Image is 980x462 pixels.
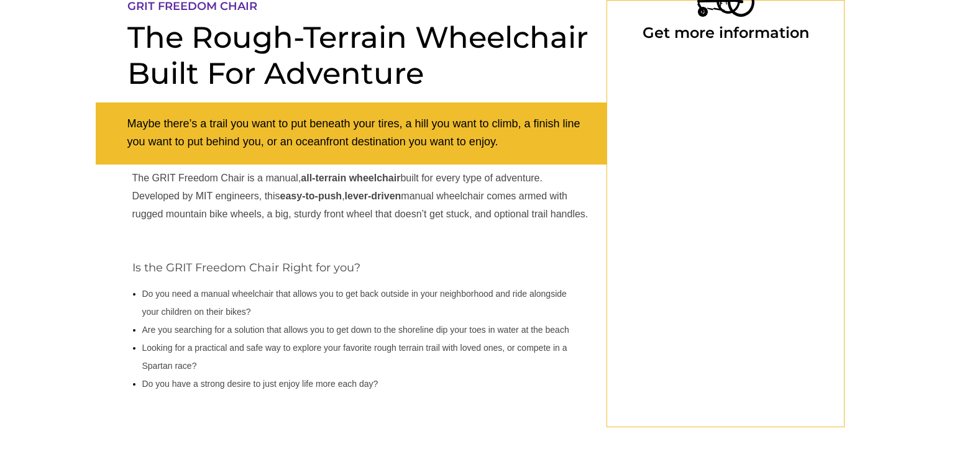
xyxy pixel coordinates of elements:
[628,60,823,153] iframe: Form 0
[127,19,588,91] span: The Rough-Terrain Wheelchair Built For Adventure
[142,325,569,335] span: Are you searching for a solution that allows you to get down to the shoreline dip your toes in wa...
[301,173,400,183] strong: all-terrain wheelchair
[142,379,378,389] span: Do you have a strong desire to just enjoy life more each day?
[132,173,588,219] span: The GRIT Freedom Chair is a manual, built for every type of adventure. Developed by MIT engineers...
[142,289,567,317] span: Do you need a manual wheelchair that allows you to get back outside in your neighborhood and ride...
[142,343,567,371] span: Looking for a practical and safe way to explore your favorite rough terrain trail with loved ones...
[643,24,809,42] span: Get more information
[132,261,360,274] span: Is the GRIT Freedom Chair Right for you?
[280,191,342,201] strong: easy-to-push
[127,117,580,148] span: Maybe there’s a trail you want to put beneath your tires, a hill you want to climb, a finish line...
[345,191,401,201] strong: lever-driven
